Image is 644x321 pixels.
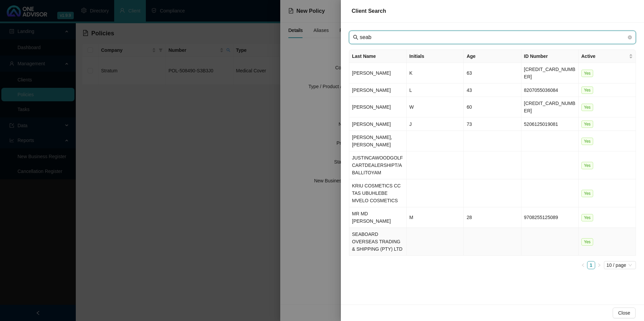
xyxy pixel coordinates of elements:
[521,50,579,63] th: ID Number
[349,151,407,179] td: JUSTINCAWOODGOLFCARTDEALERSHIPT/ABALLITOYAM
[349,117,407,131] td: [PERSON_NAME]
[595,261,603,269] li: Next Page
[613,308,636,318] button: Close
[597,263,601,267] span: right
[581,138,593,145] span: Yes
[521,83,579,97] td: 8207055036084
[581,190,593,197] span: Yes
[407,50,464,63] th: Initials
[581,120,593,128] span: Yes
[581,162,593,169] span: Yes
[407,207,464,228] td: M
[581,104,593,111] span: Yes
[466,104,472,110] span: 60
[581,214,593,221] span: Yes
[595,261,603,269] button: right
[466,215,472,220] span: 28
[604,261,636,269] div: Page Size
[587,261,595,269] a: 1
[360,33,626,41] input: Last Name
[407,97,464,117] td: W
[466,87,472,93] span: 43
[407,117,464,131] td: J
[618,309,630,317] span: Close
[607,261,633,269] span: 10 / page
[407,63,464,83] td: K
[521,97,579,117] td: [CREDIT_CARD_NUMBER]
[349,179,407,207] td: KRIU COSMETICS CC TAS UBUHLEBE MVELO COSMETICS
[628,35,632,39] span: close-circle
[581,86,593,94] span: Yes
[349,50,407,63] th: Last Name
[579,261,587,269] button: left
[581,70,593,77] span: Yes
[581,238,593,246] span: Yes
[466,70,472,76] span: 63
[407,83,464,97] td: L
[587,261,595,269] li: 1
[581,52,627,60] span: Active
[349,97,407,117] td: [PERSON_NAME]
[521,117,579,131] td: 5206125019081
[464,50,521,63] th: Age
[466,121,472,127] span: 73
[521,63,579,83] td: [CREDIT_CARD_NUMBER]
[349,83,407,97] td: [PERSON_NAME]
[349,207,407,228] td: MR MD [PERSON_NAME]
[628,34,632,40] span: close-circle
[521,207,579,228] td: 9708255125089
[581,263,585,267] span: left
[349,63,407,83] td: [PERSON_NAME]
[349,228,407,256] td: SEABOARD OVERSEAS TRADING & SHIPPING (PTY) LTD
[352,8,386,14] span: Client Search
[579,50,636,63] th: Active
[349,131,407,151] td: [PERSON_NAME], [PERSON_NAME]
[579,261,587,269] li: Previous Page
[353,35,358,40] span: search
